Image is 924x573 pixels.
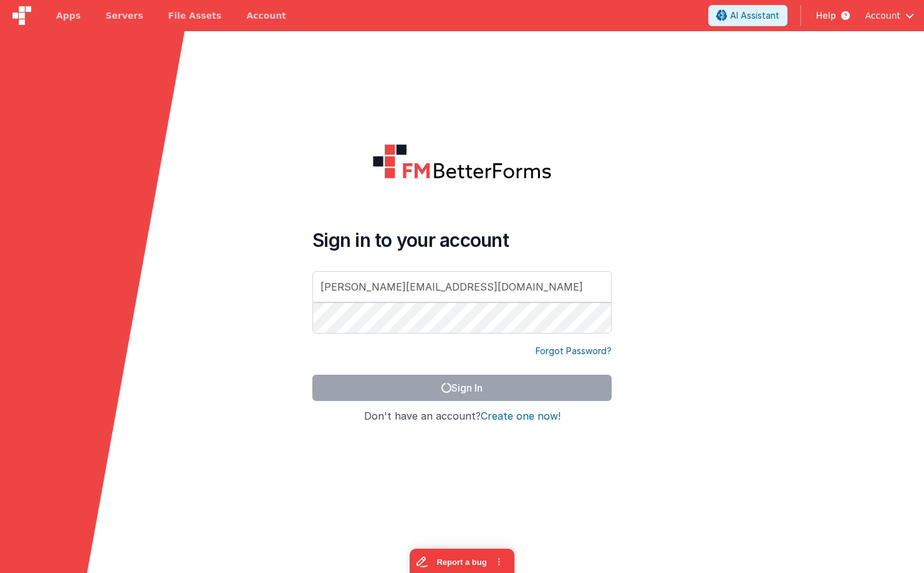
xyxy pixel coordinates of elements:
[865,9,914,22] button: Account
[481,411,561,422] button: Create one now!
[56,9,80,22] span: Apps
[312,271,612,302] input: Email Address
[816,9,836,22] span: Help
[312,411,612,422] h4: Don't have an account?
[730,9,779,22] span: AI Assistant
[312,229,612,251] h4: Sign in to your account
[865,9,900,22] span: Account
[312,375,612,401] button: Sign In
[708,5,787,26] button: AI Assistant
[105,9,143,22] span: Servers
[536,345,612,357] a: Forgot Password?
[168,9,222,22] span: File Assets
